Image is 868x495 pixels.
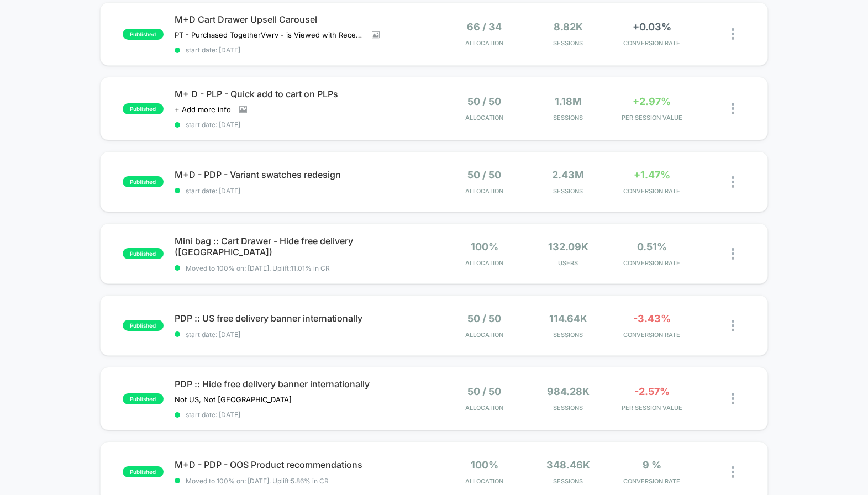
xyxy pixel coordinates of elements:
[175,395,292,404] span: Not US, Not [GEOGRAPHIC_DATA]
[613,259,691,267] span: CONVERSION RATE
[549,313,587,324] span: 114.64k
[123,320,164,331] span: published
[529,477,607,485] span: Sessions
[123,466,164,477] span: published
[732,320,734,331] img: close
[186,477,329,485] span: Moved to 100% on: [DATE] . Uplift: 5.86% in CR
[175,330,434,339] span: start date: [DATE]
[175,30,364,39] span: PT - Purchased TogetherVwrv - is Viewed with Recently
[175,105,231,114] span: + Add more info
[467,96,501,107] span: 50 / 50
[732,103,734,114] img: close
[613,404,691,412] span: PER SESSION VALUE
[554,21,583,33] span: 8.82k
[529,187,607,195] span: Sessions
[633,96,671,107] span: +2.97%
[552,169,584,181] span: 2.43M
[175,378,434,389] span: PDP :: Hide free delivery banner internationally
[175,235,434,257] span: Mini bag :: Cart Drawer - Hide free delivery ([GEOGRAPHIC_DATA])
[175,120,434,129] span: start date: [DATE]
[467,21,502,33] span: 66 / 34
[175,313,434,324] span: PDP :: US free delivery banner internationally
[613,331,691,339] span: CONVERSION RATE
[123,29,164,40] span: published
[555,96,582,107] span: 1.18M
[123,176,164,187] span: published
[546,459,590,471] span: 348.46k
[732,466,734,478] img: close
[529,404,607,412] span: Sessions
[465,259,503,267] span: Allocation
[465,39,503,47] span: Allocation
[465,187,503,195] span: Allocation
[633,313,671,324] span: -3.43%
[465,477,503,485] span: Allocation
[732,393,734,404] img: close
[175,169,434,180] span: M+D - PDP - Variant swatches redesign
[175,459,434,470] span: M+D - PDP - OOS Product recommendations
[529,259,607,267] span: Users
[613,39,691,47] span: CONVERSION RATE
[186,264,330,272] span: Moved to 100% on: [DATE] . Uplift: 11.01% in CR
[529,331,607,339] span: Sessions
[123,103,164,114] span: published
[471,241,498,252] span: 100%
[613,187,691,195] span: CONVERSION RATE
[465,331,503,339] span: Allocation
[175,410,434,419] span: start date: [DATE]
[471,459,498,471] span: 100%
[467,313,501,324] span: 50 / 50
[732,248,734,260] img: close
[643,459,661,471] span: 9 %
[175,14,434,25] span: M+D Cart Drawer Upsell Carousel
[529,114,607,122] span: Sessions
[529,39,607,47] span: Sessions
[175,46,434,54] span: start date: [DATE]
[634,386,670,397] span: -2.57%
[613,114,691,122] span: PER SESSION VALUE
[123,393,164,404] span: published
[123,248,164,259] span: published
[732,28,734,40] img: close
[175,187,434,195] span: start date: [DATE]
[465,404,503,412] span: Allocation
[732,176,734,188] img: close
[175,88,434,99] span: M+ D - PLP - Quick add to cart on PLPs
[548,241,588,252] span: 132.09k
[634,169,670,181] span: +1.47%
[547,386,590,397] span: 984.28k
[613,477,691,485] span: CONVERSION RATE
[467,386,501,397] span: 50 / 50
[633,21,671,33] span: +0.03%
[465,114,503,122] span: Allocation
[467,169,501,181] span: 50 / 50
[637,241,667,252] span: 0.51%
